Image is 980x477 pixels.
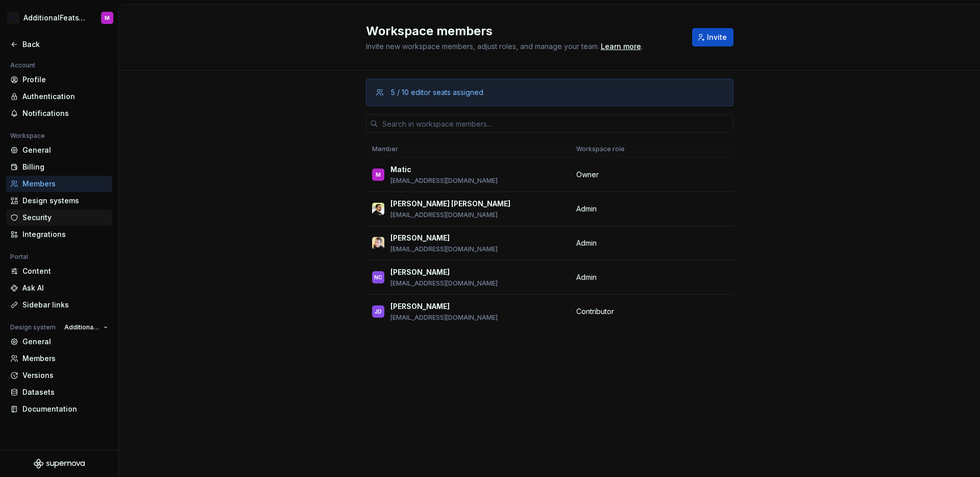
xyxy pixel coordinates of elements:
[22,300,108,310] div: Sidebar links
[22,91,108,102] div: Authentication
[601,41,641,52] a: Learn more
[390,233,450,243] p: [PERSON_NAME]
[6,251,32,263] div: Portal
[375,306,382,317] div: JD
[22,353,108,364] div: Members
[570,141,648,158] th: Workspace role
[105,14,110,22] div: M
[390,164,411,175] p: Matic
[22,404,108,414] div: Documentation
[390,267,450,277] p: [PERSON_NAME]
[366,42,599,51] span: Invite new workspace members, adjust roles, and manage your team.
[391,87,483,98] div: 5 / 10 editor seats assigned
[22,229,108,240] div: Integrations
[22,39,108,50] div: Back
[22,145,108,155] div: General
[6,105,112,122] a: Notifications
[6,333,112,350] a: General
[6,130,49,142] div: Workspace
[6,36,112,53] a: Back
[6,159,112,175] a: Billing
[22,75,108,85] div: Profile
[576,170,599,180] span: Owner
[22,266,108,276] div: Content
[6,350,112,367] a: Members
[22,196,108,206] div: Design systems
[576,306,614,317] span: Contributor
[378,114,733,133] input: Search in workspace members...
[2,7,116,29] button: M-AdditionalFeatsTestM
[576,272,597,282] span: Admin
[692,28,733,46] button: Invite
[599,43,643,51] span: .
[6,193,112,209] a: Design systems
[6,209,112,226] a: Security
[6,367,112,384] a: Versions
[6,176,112,192] a: Members
[707,32,727,42] span: Invite
[6,59,39,71] div: Account
[22,179,108,189] div: Members
[23,13,89,23] div: AdditionalFeatsTest
[374,272,382,282] div: NC
[34,459,85,469] svg: Supernova Logo
[390,245,498,253] p: [EMAIL_ADDRESS][DOMAIN_NAME]
[390,199,510,209] p: [PERSON_NAME] [PERSON_NAME]
[22,387,108,397] div: Datasets
[372,237,384,249] img: Jan Poisl
[6,142,112,158] a: General
[6,297,112,313] a: Sidebar links
[6,71,112,88] a: Profile
[22,283,108,293] div: Ask AI
[366,23,680,39] h2: Workspace members
[22,108,108,118] div: Notifications
[64,323,100,331] span: AdditionalFeatsTest
[6,88,112,105] a: Authentication
[22,337,108,347] div: General
[390,177,498,185] p: [EMAIL_ADDRESS][DOMAIN_NAME]
[6,263,112,279] a: Content
[6,321,60,333] div: Design system
[6,401,112,417] a: Documentation
[7,12,19,24] div: M-
[390,301,450,312] p: [PERSON_NAME]
[366,141,570,158] th: Member
[22,162,108,172] div: Billing
[372,203,384,215] img: Honza Toman
[390,314,498,322] p: [EMAIL_ADDRESS][DOMAIN_NAME]
[6,384,112,400] a: Datasets
[390,279,498,288] p: [EMAIL_ADDRESS][DOMAIN_NAME]
[576,204,597,214] span: Admin
[22,212,108,223] div: Security
[22,370,108,380] div: Versions
[390,211,510,219] p: [EMAIL_ADDRESS][DOMAIN_NAME]
[6,280,112,296] a: Ask AI
[6,226,112,243] a: Integrations
[576,238,597,248] span: Admin
[376,170,381,180] div: M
